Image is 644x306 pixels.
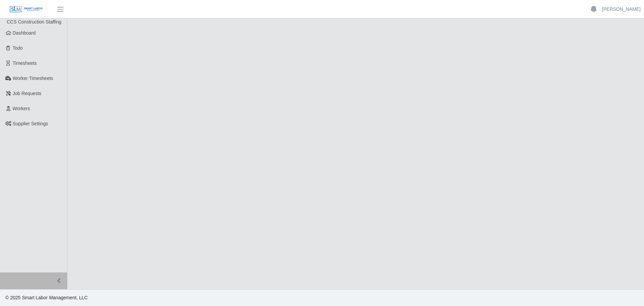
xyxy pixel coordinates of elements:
span: Timesheets [13,60,37,66]
img: SLM Logo [9,6,43,13]
span: Supplier Settings [13,121,48,126]
a: [PERSON_NAME] [602,6,641,13]
span: Workers [13,106,30,111]
span: CCS Construction Staffing [7,19,61,25]
span: Worker Timesheets [13,76,53,81]
span: Job Requests [13,91,42,96]
span: © 2025 Smart Labor Management, LLC [5,295,88,300]
span: Dashboard [13,30,36,36]
span: Todo [13,45,23,51]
